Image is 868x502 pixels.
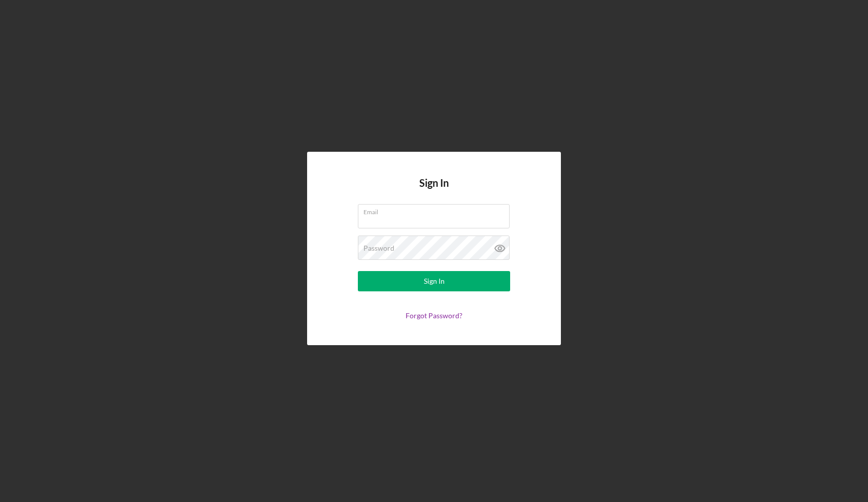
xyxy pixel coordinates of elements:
label: Email [363,205,510,216]
label: Password [363,244,394,252]
a: Forgot Password? [406,311,462,320]
h4: Sign In [419,177,449,204]
button: Sign In [358,271,510,291]
div: Sign In [424,271,445,291]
